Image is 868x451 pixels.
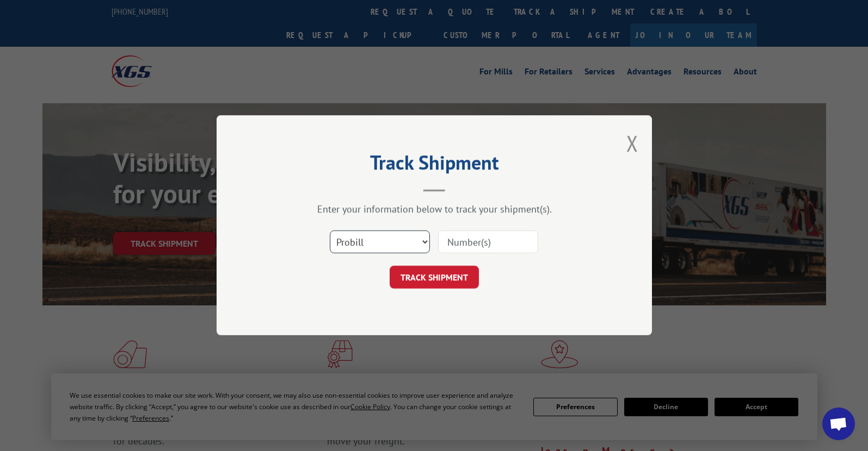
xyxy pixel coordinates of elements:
[271,203,598,216] div: Enter your information below to track your shipment(s).
[390,266,479,289] button: TRACK SHIPMENT
[626,129,638,158] button: Close modal
[822,408,855,440] div: Open chat
[438,231,538,254] input: Number(s)
[271,155,598,176] h2: Track Shipment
